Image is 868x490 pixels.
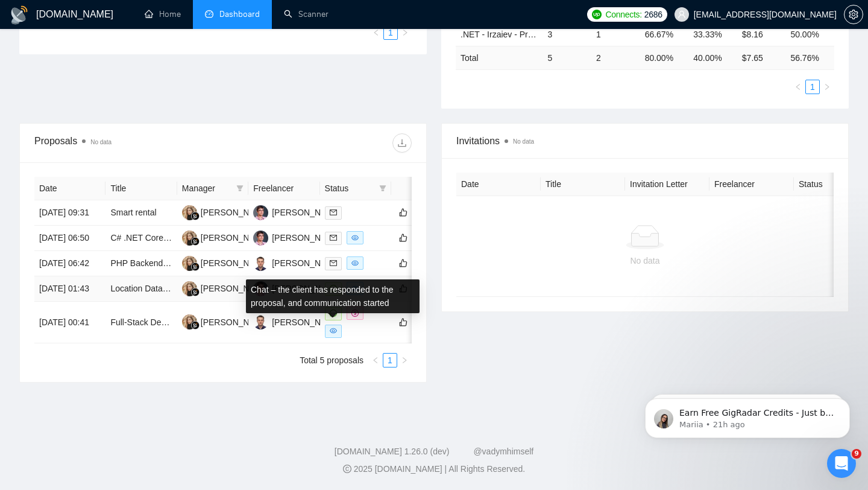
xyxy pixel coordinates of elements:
span: eye [351,259,359,267]
td: $8.16 [737,22,786,46]
a: KY[PERSON_NAME] [182,317,270,326]
a: 1 [806,80,819,94]
td: [DATE] 06:50 [34,226,105,251]
a: .NET - Irzaiev - Project [461,30,546,39]
span: mail [330,259,337,267]
a: KY[PERSON_NAME] [182,232,270,242]
img: upwork-logo.png [592,10,602,19]
span: left [372,357,379,364]
div: [PERSON_NAME] [201,282,270,295]
div: [PERSON_NAME] [201,206,270,219]
span: setting [844,10,863,19]
a: 1 [383,354,397,367]
span: Invitations [456,133,834,148]
td: 50.00% [785,22,834,46]
span: Connects: [605,8,641,21]
a: AL[PERSON_NAME] [253,258,341,267]
a: RI[PERSON_NAME] [253,207,341,217]
a: homeHome [145,9,181,19]
div: [PERSON_NAME] [272,256,341,270]
td: $ 7.65 [737,46,786,69]
td: 1 [591,22,640,46]
span: user [678,10,686,19]
span: like [399,258,407,268]
img: AL [253,256,268,271]
button: right [398,25,412,40]
button: right [820,80,834,94]
span: Status [325,182,374,195]
span: eye [330,327,337,334]
a: KY[PERSON_NAME] [182,283,270,293]
td: [DATE] 01:43 [34,276,105,302]
li: Next Page [397,353,412,367]
a: setting [844,10,863,19]
img: gigradar-bm.png [191,237,200,246]
img: AL [253,314,268,329]
th: Manager [177,177,248,200]
button: left [369,25,383,40]
img: gigradar-bm.png [191,212,200,220]
th: Invitation Letter [625,173,709,196]
span: No data [513,138,534,145]
th: Title [541,173,625,196]
button: like [396,315,410,329]
th: Title [105,177,177,200]
a: [DOMAIN_NAME] 1.26.0 (dev) [335,447,450,456]
td: 5 [542,46,591,69]
a: 1 [384,26,397,39]
a: AL[PERSON_NAME] [253,317,341,326]
span: right [823,83,831,91]
td: 56.76 % [785,46,834,69]
div: 2025 [DOMAIN_NAME] | All Rights Reserved. [10,463,858,476]
li: 1 [805,80,820,94]
th: Freelancer [248,177,319,200]
span: dashboard [205,10,213,18]
a: RI[PERSON_NAME] [253,232,341,242]
th: Date [456,173,541,196]
span: Dashboard [219,9,260,19]
div: [PERSON_NAME] [272,231,341,244]
a: PHP Backend Developer [110,258,204,268]
img: gigradar-bm.png [191,262,200,271]
li: Previous Page [369,25,383,40]
td: 40.00 % [688,46,737,69]
td: 66.67% [640,22,689,46]
span: filter [236,185,244,192]
span: download [393,138,411,148]
div: [PERSON_NAME] [272,206,341,219]
img: KY [182,314,197,329]
span: filter [377,179,389,197]
li: 1 [383,353,397,367]
td: Full-Stack Developer (iOS +Django) for AI Mental Wellness App [105,302,177,343]
button: right [397,353,412,367]
a: C# .NET Core app to fetch and update products [110,233,289,243]
td: PHP Backend Developer [105,251,177,276]
span: left [794,83,802,91]
td: Total [456,46,542,69]
span: like [399,233,407,243]
li: Next Page [820,80,834,94]
span: eye [351,234,359,241]
th: Date [34,177,105,200]
span: copyright [343,465,351,473]
th: Freelancer [709,173,794,196]
td: Smart rental [105,200,177,226]
li: Previous Page [791,80,805,94]
span: 2686 [644,8,662,21]
img: KY [182,231,197,246]
button: setting [844,5,863,24]
button: like [396,231,410,245]
li: Next Page [398,25,412,40]
span: like [399,317,407,327]
img: KY [182,205,197,220]
img: gigradar-bm.png [191,321,200,329]
a: KY[PERSON_NAME] [182,258,270,267]
img: KY [182,256,197,271]
td: [DATE] 09:31 [34,200,105,226]
td: 2 [591,46,640,69]
li: Previous Page [368,353,383,367]
span: Manager [182,182,231,195]
img: KY [182,281,197,296]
